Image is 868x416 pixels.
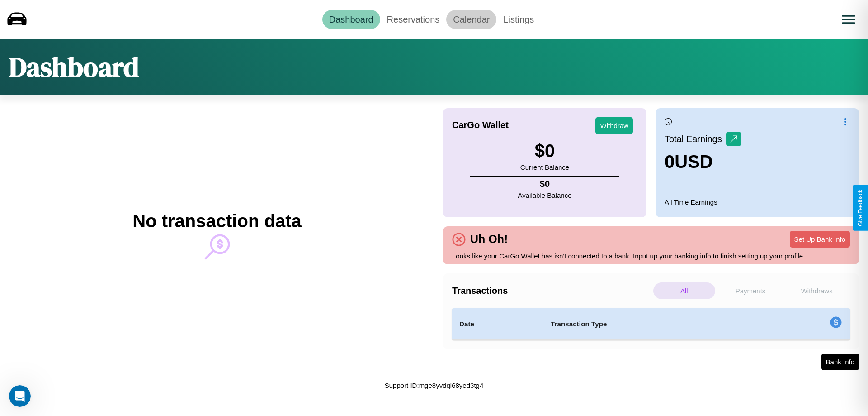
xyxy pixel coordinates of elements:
p: Available Balance [518,189,572,201]
h3: 0 USD [665,152,741,172]
a: Listings [496,10,541,29]
p: All [653,282,715,299]
h2: No transaction data [132,211,301,231]
p: Payments [720,282,782,299]
p: Current Balance [520,161,569,173]
p: Looks like your CarGo Wallet has isn't connected to a bank. Input up your banking info to finish ... [452,250,850,262]
button: Bank Info [821,354,859,370]
h4: Transactions [452,286,651,296]
a: Calendar [446,10,496,29]
a: Dashboard [322,10,380,29]
a: Reservations [380,10,447,29]
button: Set Up Bank Info [790,231,850,248]
h4: Transaction Type [551,319,756,330]
button: Withdraw [595,117,633,134]
h4: Uh Oh! [466,233,512,246]
table: simple table [452,308,850,340]
h4: Date [459,319,536,330]
p: Support ID: mge8yvdql68yed3tg4 [385,379,483,392]
p: Withdraws [786,282,848,299]
h4: CarGo Wallet [452,120,509,130]
iframe: Intercom live chat [9,385,31,407]
h3: $ 0 [520,141,569,161]
button: Open menu [836,7,861,32]
div: Give Feedback [857,190,863,226]
p: Total Earnings [665,131,726,147]
h4: $ 0 [518,179,572,189]
h1: Dashboard [9,48,139,86]
p: All Time Earnings [665,196,850,208]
